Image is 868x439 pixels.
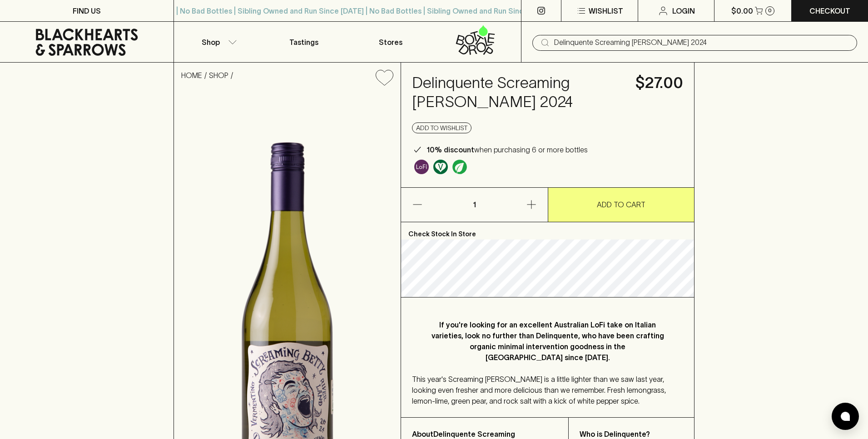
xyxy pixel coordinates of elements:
a: Made without the use of any animal products. [431,157,450,176]
a: Organic [450,157,469,176]
img: bubble-icon [841,412,850,421]
a: SHOP [209,71,228,79]
p: Tastings [289,37,318,48]
p: 0 [768,8,772,13]
p: 1 [463,188,485,222]
img: Organic [452,160,467,174]
p: when purchasing 6 or more bottles [427,144,588,155]
p: Stores [379,37,402,48]
a: Some may call it natural, others minimum intervention, either way, it’s hands off & maybe even a ... [412,157,431,176]
h4: Delinquente Screaming [PERSON_NAME] 2024 [412,73,625,112]
p: ADD TO CART [597,199,645,210]
input: Try "Pinot noir" [554,35,850,50]
p: Check Stock In Store [401,222,694,239]
h4: $27.00 [635,73,683,93]
a: HOME [181,71,202,79]
p: $0.00 [731,5,753,16]
a: Stores [347,22,434,62]
span: This year's Screaming [PERSON_NAME] is a little lighter than we saw last year, looking even fresh... [412,375,666,405]
button: ADD TO CART [548,188,694,222]
p: Wishlist [589,5,623,16]
p: FIND US [73,5,101,16]
b: 10% discount [427,146,474,154]
p: Login [672,5,695,16]
button: Shop [174,22,261,62]
button: Add to wishlist [412,122,471,133]
p: If you're looking for an excellent Australian LoFi take on Italian varieties, look no further tha... [430,319,665,363]
a: Tastings [261,22,347,62]
img: Vegan [433,160,448,174]
button: Add to wishlist [372,66,397,89]
p: Checkout [809,5,850,16]
b: Who is Delinquente? [580,430,650,438]
p: Shop [202,37,220,48]
img: Lo-Fi [414,160,429,174]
